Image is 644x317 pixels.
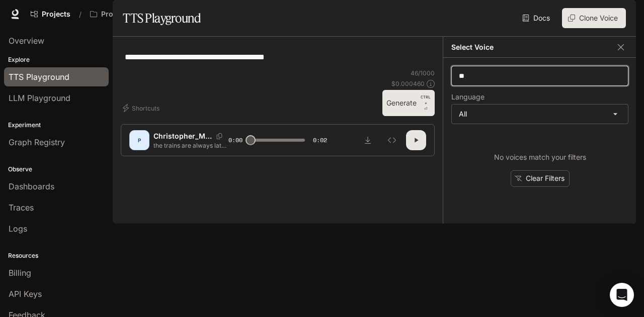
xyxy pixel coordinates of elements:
span: Projects [42,10,70,19]
button: Shortcuts [121,100,164,116]
span: 0:00 [228,135,243,145]
p: CTRL + [421,94,431,106]
button: Copy Voice ID [212,133,226,139]
div: P [131,132,147,148]
p: ⏎ [421,94,431,112]
button: GenerateCTRL +⏎ [382,90,435,116]
p: Christopher_Mitchell_HappyV2 [153,131,212,141]
div: Open Intercom Messenger [610,283,634,307]
div: All [452,104,628,124]
button: Open workspace menu [86,4,173,24]
a: Go to projects [26,4,75,24]
p: $ 0.000460 [391,79,425,88]
p: No voices match your filters [494,152,586,162]
p: Project Atlas (NBCU) Multi-Agent [101,10,157,19]
p: 46 / 1000 [411,69,435,77]
button: Download audio [358,130,378,150]
span: 0:02 [313,135,327,145]
button: Inspect [382,130,402,150]
div: / [75,9,86,20]
p: Language [451,93,485,100]
button: Clear Filters [511,170,570,187]
button: Clone Voice [562,8,626,28]
a: Docs [520,8,554,28]
h1: TTS Playground [123,8,201,28]
p: the trains are always late - i prefer walking! [153,141,228,150]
